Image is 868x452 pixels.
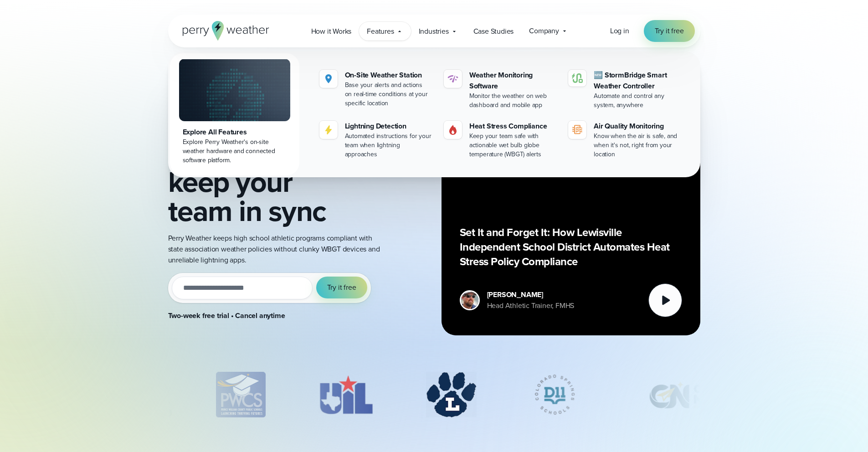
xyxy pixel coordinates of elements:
[183,138,287,165] div: Explore Perry Weather's on-site weather hardware and connected software platform.
[345,121,433,132] div: Lightning Detection
[323,73,334,84] img: Location.svg
[216,372,266,417] div: 12 of 12
[469,132,557,159] div: Keep your team safe with actionable wet bulb globe temperature (WBGT) alerts
[655,26,684,36] span: Try it free
[345,81,433,108] div: Base your alerts and actions on real-time conditions at your specific location
[168,310,285,321] strong: Two-week free trial • Cancel anytime
[309,372,382,417] img: UIL.svg
[440,117,561,163] a: Heat Stress Compliance Keep your team safe with actionable wet bulb globe temperature (WBGT) alerts
[469,70,557,92] div: Weather Monitoring Software
[170,53,299,175] a: Explore All Features Explore Perry Weather's on-site weather hardware and connected software plat...
[529,26,559,36] span: Company
[327,282,356,293] span: Try it free
[594,92,682,110] div: Automate and control any system, anywhere
[594,70,682,92] div: 🆕 StormBridge Smart Weather Controller
[473,26,514,37] span: Case Studies
[168,372,700,422] div: slideshow
[610,26,629,36] a: Log in
[520,372,589,417] div: 3 of 12
[565,117,685,163] a: Air Quality Monitoring Know when the air is safe, and when it's not, right from your location
[316,66,437,112] a: On-Site Weather Station Base your alerts and actions on real-time conditions at your specific loc...
[168,109,381,226] h2: and keep your team in sync
[303,22,360,41] a: How it Works
[520,372,589,417] img: Colorado-Springs-School-District.svg
[345,70,433,81] div: On-Site Weather Station
[345,132,433,159] div: Automated instructions for your team when lightning approaches
[440,66,561,113] a: Weather Monitoring Software Monitor the weather on web dashboard and mobile app
[323,124,334,135] img: lightning-icon.svg
[168,233,381,266] p: Perry Weather keeps high school athletic programs compliant with state association weather polici...
[487,289,575,300] div: [PERSON_NAME]
[460,225,682,269] p: Set It and Forget It: How Lewisville Independent School District Automates Heat Stress Policy Com...
[309,372,382,417] div: 1 of 12
[594,121,682,132] div: Air Quality Monitoring
[419,26,449,37] span: Industries
[316,277,367,298] button: Try it free
[367,26,394,37] span: Features
[461,292,478,309] img: cody-henschke-headshot
[466,22,522,41] a: Case Studies
[644,20,695,42] a: Try it free
[311,26,352,37] span: How it Works
[447,73,458,84] img: software-icon.svg
[572,73,583,83] img: stormbridge-icon-V6.svg
[572,124,583,135] img: aqi-icon.svg
[183,127,287,138] div: Explore All Features
[487,300,575,311] div: Head Athletic Trainer, FMHS
[469,121,557,132] div: Heat Stress Compliance
[129,372,172,417] div: 11 of 12
[633,372,762,417] div: 4 of 12
[426,372,477,417] div: 2 of 12
[447,124,458,135] img: Gas.svg
[633,372,762,417] img: Corona-Norco-Unified-School-District.svg
[565,66,685,113] a: 🆕 StormBridge Smart Weather Controller Automate and control any system, anywhere
[129,372,172,417] img: San Fransisco Unified School District
[469,92,557,110] div: Monitor the weather on web dashboard and mobile app
[316,117,437,163] a: Lightning Detection Automated instructions for your team when lightning approaches
[594,132,682,159] div: Know when the air is safe, and when it's not, right from your location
